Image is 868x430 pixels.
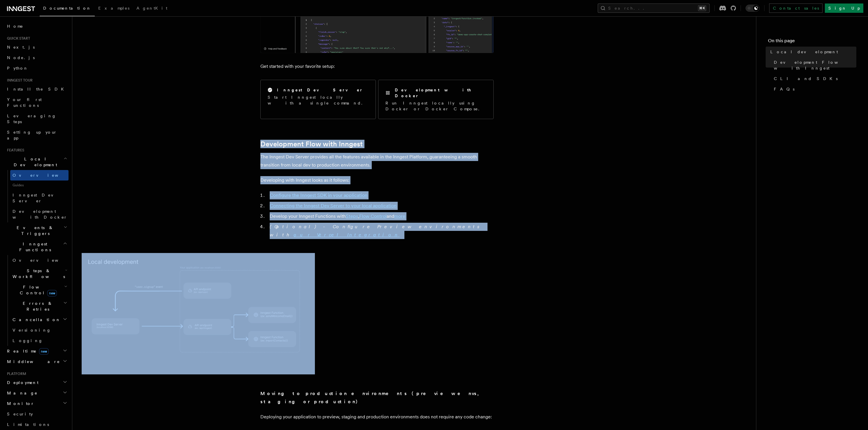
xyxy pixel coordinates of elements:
a: Home [5,21,69,31]
span: Documentation [43,6,91,10]
a: Steps [346,213,358,219]
a: Flow Control [359,213,387,219]
h2: Development with Docker [395,87,486,99]
button: Inngest Functions [5,239,69,255]
a: Leveraging Steps [5,111,69,127]
span: Errors & Retries [10,300,63,312]
a: Install the SDK [5,84,69,94]
button: Middleware [5,356,69,367]
a: Security [5,409,69,419]
span: Versioning [13,328,51,332]
span: Manage [5,390,38,396]
a: Sign Up [825,3,863,13]
a: Inngest Dev Server [10,190,69,206]
a: Next.js [5,42,69,52]
a: AgentKit [133,2,171,16]
a: Python [5,63,69,73]
a: Inngest Dev ServerStart Inngest locally with a single command. [260,80,376,119]
a: CLI and SDKs [771,73,856,84]
div: Inngest Functions [5,255,69,346]
span: Quick start [5,36,30,41]
span: Python [7,66,28,70]
span: FAQs [774,86,795,92]
a: more [394,213,405,219]
span: Local Development [5,156,64,168]
span: Leveraging Steps [7,114,56,124]
a: Versioning [10,325,69,335]
a: Limitations [5,419,69,430]
span: Install the SDK [7,87,67,91]
a: Configure the Inngest SDK in your application [270,192,367,198]
a: Overview [10,170,69,181]
span: Overview [13,173,73,178]
button: Events & Triggers [5,222,69,239]
a: Connecting the Inngest Dev Server to your local application [270,203,397,208]
span: Inngest Dev Server [13,193,62,203]
a: Examples [95,2,133,16]
a: Development Flow with Inngest [260,140,363,148]
span: Middleware [5,359,60,364]
span: Guides [10,181,69,190]
a: Development with DockerRun Inngest locally using Docker or Docker Compose. [378,80,494,119]
a: Documentation [40,2,95,16]
span: Inngest tour [5,78,33,83]
span: Overview [13,258,73,263]
span: Setting up your app [7,130,57,140]
span: Next.js [7,45,35,49]
span: Limitations [7,422,49,427]
p: Get started with your favorite setup: [260,62,494,70]
strong: Moving to production environments (preview envs, staging or production) [260,391,482,404]
span: Cancellation [10,317,61,323]
span: Local development [770,49,838,55]
span: Events & Triggers [5,225,64,236]
span: Node.js [7,55,35,60]
span: Steps & Workflows [10,268,65,279]
span: new [47,290,57,296]
p: Run Inngest locally using Docker or Docker Compose. [385,100,486,112]
p: The Inngest Dev Server provides all the features available in the Inngest Platform, guaranteeing ... [260,153,494,169]
a: Setting up your app [5,127,69,143]
a: Overview [10,255,69,266]
button: Realtimenew [5,346,69,356]
span: Logging [13,338,43,343]
em: (Optional) - Configure Preview environments with [270,224,483,238]
span: new [39,348,49,355]
span: Security [7,412,33,416]
div: Local Development [5,170,69,222]
button: Monitor [5,398,69,409]
a: Contact sales [769,3,823,13]
span: Realtime [5,348,49,354]
p: Developing with Inngest looks as it follows: [260,176,494,184]
span: Examples [98,6,129,10]
a: Node.js [5,52,69,63]
span: Deployment [5,380,38,385]
a: Local development [768,47,856,57]
button: Local Development [5,154,69,170]
button: Steps & Workflows [10,266,69,282]
button: Deployment [5,377,69,388]
li: Develop your Inngest Functions with , and [268,212,494,220]
span: CLI and SDKs [774,76,838,82]
a: Your first Functions [5,94,69,111]
span: Home [7,23,23,29]
span: Monitor [5,401,34,406]
span: Inngest Functions [5,241,63,253]
p: Start Inngest locally with a single command. [268,94,369,106]
button: Flow Controlnew [10,282,69,298]
a: Logging [10,335,69,346]
span: Features [5,148,24,153]
p: Deploying your application to preview, staging and production environments does not require any c... [260,413,494,421]
span: Flow Control [10,284,64,296]
span: Platform [5,371,26,376]
button: Cancellation [10,314,69,325]
img: The Inngest Dev Server runs locally on your machine and communicates with your local application. [82,253,315,374]
button: Manage [5,388,69,398]
a: FAQs [771,84,856,94]
h2: Inngest Dev Server [277,87,363,93]
h4: On this page [768,37,856,47]
a: our Vercel Integration [294,232,400,238]
span: Development Flow with Inngest [774,59,856,71]
kbd: ⌘K [698,5,706,11]
button: Toggle dark mode [746,5,760,12]
button: Errors & Retries [10,298,69,314]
